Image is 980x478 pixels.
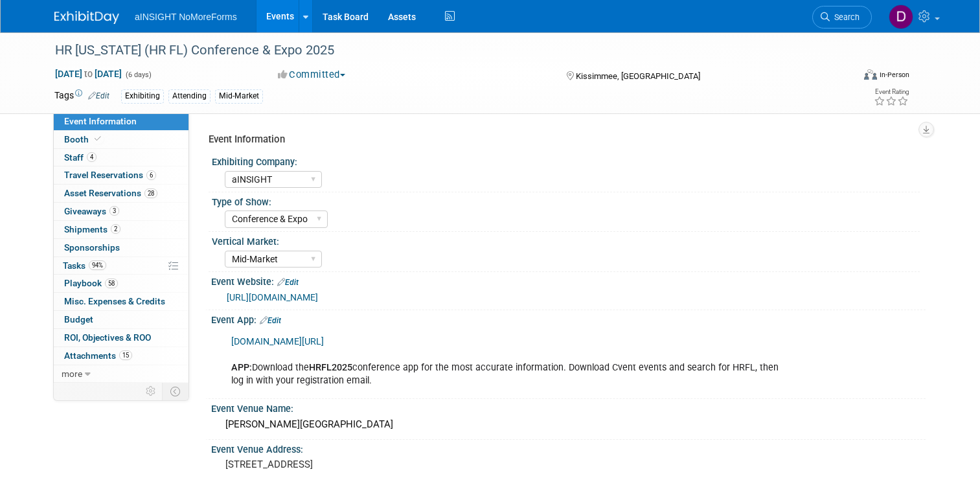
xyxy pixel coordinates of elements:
[64,224,120,234] span: Shipments
[231,362,252,373] b: APP:
[54,68,122,80] span: [DATE] [DATE]
[211,272,926,289] div: Event Website:
[54,239,188,256] a: Sponsorships
[64,242,120,253] span: Sponsorships
[222,329,787,394] div: Download the conference app for the most accurate information. Download Cvent events and search f...
[277,278,299,287] a: Edit
[54,185,188,202] a: Asset Reservations28
[119,350,132,360] span: 15
[211,310,926,327] div: Event App:
[87,152,97,162] span: 4
[874,89,909,95] div: Event Rating
[211,440,926,456] div: Event Venue Address:
[812,6,872,28] a: Search
[54,311,188,328] a: Budget
[63,260,106,271] span: Tasks
[64,314,93,324] span: Budget
[124,71,152,79] span: (6 days)
[62,369,82,379] span: more
[54,365,188,383] a: more
[109,206,119,216] span: 3
[64,152,97,163] span: Staff
[64,116,137,126] span: Event Information
[121,89,164,103] div: Exhibiting
[54,221,188,238] a: Shipments2
[64,206,119,216] span: Giveaways
[64,170,156,180] span: Travel Reservations
[64,134,104,144] span: Booth
[64,350,132,361] span: Attachments
[54,149,188,166] a: Staff4
[135,12,237,22] span: aINSIGHT NoMoreForms
[54,203,188,220] a: Giveaways3
[111,224,120,234] span: 2
[260,316,281,325] a: Edit
[64,332,151,343] span: ROI, Objectives & ROO
[221,415,916,435] div: [PERSON_NAME][GEOGRAPHIC_DATA]
[54,131,188,148] a: Booth
[830,12,860,22] span: Search
[212,232,920,248] div: Vertical Market:
[64,278,118,288] span: Playbook
[54,11,119,24] img: ExhibitDay
[95,135,101,142] i: Booth reservation complete
[576,71,700,81] span: Kissimmee, [GEOGRAPHIC_DATA]
[168,89,211,103] div: Attending
[105,279,118,288] span: 58
[54,275,188,292] a: Playbook58
[783,67,909,87] div: Event Format
[231,336,324,347] a: [DOMAIN_NAME][URL]
[879,70,909,80] div: In-Person
[54,89,109,104] td: Tags
[146,170,156,180] span: 6
[54,293,188,310] a: Misc. Expenses & Credits
[889,5,913,29] img: Dae Kim
[54,329,188,347] a: ROI, Objectives & ROO
[54,257,188,275] a: Tasks94%
[864,69,877,80] img: Format-Inperson.png
[140,383,163,400] td: Personalize Event Tab Strip
[227,292,318,302] a: [URL][DOMAIN_NAME]
[82,69,95,79] span: to
[89,260,106,270] span: 94%
[64,296,165,306] span: Misc. Expenses & Credits
[144,188,157,198] span: 28
[273,68,350,82] button: Committed
[163,383,189,400] td: Toggle Event Tabs
[51,39,837,62] div: HR [US_STATE] (HR FL) Conference & Expo 2025
[309,362,352,373] b: HRFL2025
[209,133,916,146] div: Event Information
[212,192,920,209] div: Type of Show:
[54,166,188,184] a: Travel Reservations6
[215,89,263,103] div: Mid-Market
[54,347,188,365] a: Attachments15
[54,113,188,130] a: Event Information
[88,91,109,100] a: Edit
[211,399,926,415] div: Event Venue Name:
[212,152,920,168] div: Exhibiting Company:
[64,188,157,198] span: Asset Reservations
[225,459,495,470] pre: [STREET_ADDRESS]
